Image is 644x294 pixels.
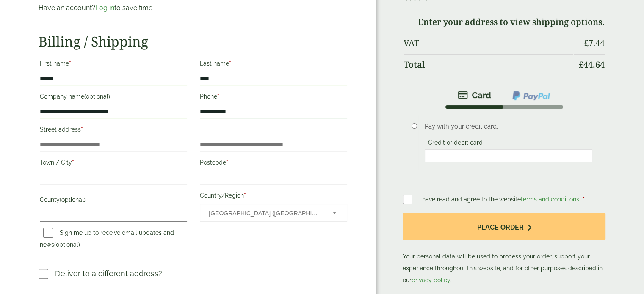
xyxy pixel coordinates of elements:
[40,157,187,171] label: Town / City
[425,139,486,148] label: Credit or debit card
[404,12,605,32] td: Enter your address to view shipping options.
[403,213,605,240] button: Place order
[425,122,592,131] p: Pay with your credit card.
[427,152,590,159] iframe: Secure card payment input frame
[584,37,589,49] span: £
[521,196,579,203] a: terms and conditions
[40,229,174,250] label: Sign me up to receive email updates and news
[43,228,53,238] input: Sign me up to receive email updates and news(optional)
[584,37,605,49] bdi: 7.44
[200,204,347,222] span: Country/Region
[244,192,246,199] abbr: required
[95,4,114,12] a: Log in
[84,93,110,100] span: (optional)
[200,190,347,204] label: Country/Region
[69,60,71,67] abbr: required
[511,90,551,101] img: ppcp-gateway.png
[200,157,347,171] label: Postcode
[579,59,605,70] bdi: 44.64
[419,196,581,203] span: I have read and agree to the website
[40,58,187,72] label: First name
[200,58,347,72] label: Last name
[60,196,86,203] span: (optional)
[229,60,231,67] abbr: required
[217,93,219,100] abbr: required
[209,204,321,222] span: United Kingdom (UK)
[40,194,187,208] label: County
[579,59,583,70] span: £
[40,124,187,138] label: Street address
[403,213,605,286] p: Your personal data will be used to process your order, support your experience throughout this we...
[39,33,348,49] h2: Billing / Shipping
[458,90,491,100] img: stripe.png
[583,196,585,203] abbr: required
[404,33,573,53] th: VAT
[39,3,188,13] p: Have an account? to save time
[81,126,83,133] abbr: required
[72,159,74,166] abbr: required
[54,241,80,248] span: (optional)
[40,91,187,105] label: Company name
[200,91,347,105] label: Phone
[404,54,573,75] th: Total
[226,159,228,166] abbr: required
[412,277,450,283] a: privacy policy
[55,268,162,279] p: Deliver to a different address?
